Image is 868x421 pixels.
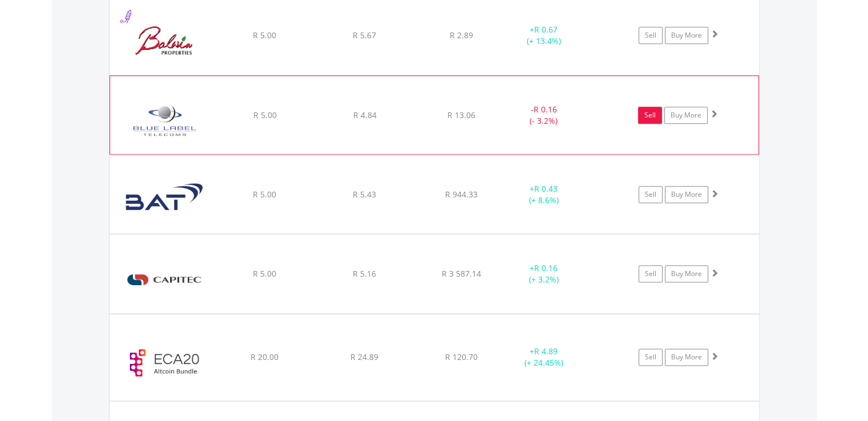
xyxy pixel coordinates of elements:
span: R 4.84 [353,110,376,120]
a: Buy More [664,107,708,124]
div: + (+ 13.4%) [501,24,587,47]
a: Buy More [665,27,708,44]
span: R 20.00 [251,351,278,362]
span: R 120.70 [445,351,478,362]
a: Buy More [665,349,708,366]
a: Sell [639,186,663,203]
img: EQU.ZA.BLU.png [116,90,214,152]
span: R 5.00 [253,268,276,279]
span: R 0.67 [534,24,558,35]
span: R 5.00 [253,30,276,41]
span: R 5.43 [353,189,376,200]
div: + (+ 3.2%) [501,262,587,285]
a: Sell [639,27,663,44]
span: R 4.89 [534,346,558,357]
span: R 5.00 [253,189,276,200]
img: EQU.ZA.CPI.png [115,249,213,310]
span: R 5.16 [353,268,376,279]
div: - (- 3.2%) [500,104,586,127]
img: ECA20.EC.ECA20.png [115,329,213,397]
a: Buy More [665,265,708,282]
a: Buy More [665,186,708,203]
span: R 0.16 [533,104,556,115]
span: R 3 587.14 [442,268,481,279]
div: + (+ 24.45%) [501,346,587,369]
img: EQU.ZA.BWN.png [115,10,213,71]
img: EQU.ZA.BTI.png [115,169,213,230]
span: R 5.67 [353,30,376,41]
span: R 5.00 [253,110,276,120]
a: Sell [639,349,663,366]
div: + (+ 8.6%) [501,183,587,206]
span: R 2.89 [450,30,473,41]
span: R 24.89 [350,351,378,362]
a: Sell [638,107,662,124]
span: R 944.33 [445,189,478,200]
span: R 0.43 [534,183,558,194]
span: R 13.06 [447,110,475,120]
span: R 0.16 [534,262,558,273]
a: Sell [639,265,663,282]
